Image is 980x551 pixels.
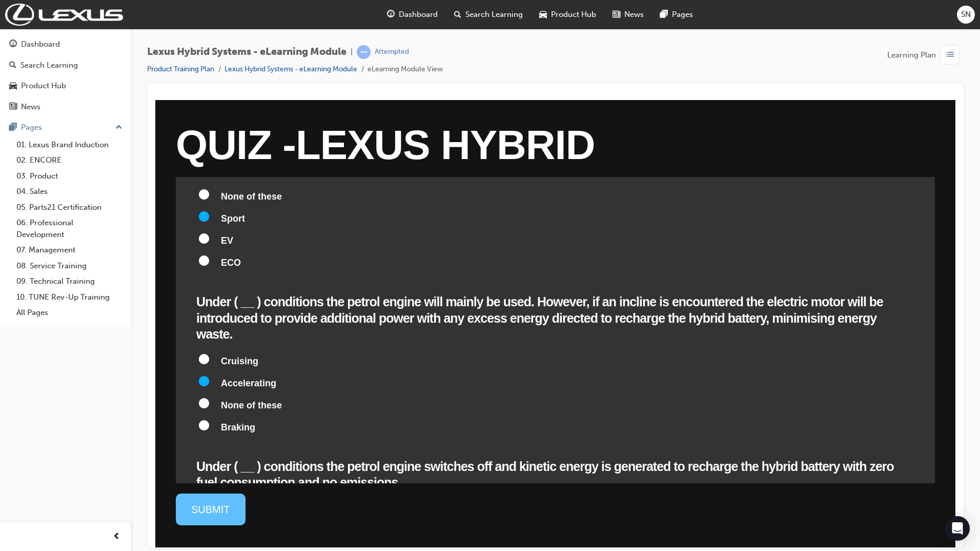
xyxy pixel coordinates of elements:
span: Cruising [66,256,103,266]
span: News [624,9,644,21]
a: 01. Lexus Brand Induction [12,137,127,153]
input: ECO [44,155,54,166]
span: | [351,46,353,58]
span: Sport [66,113,90,124]
button: Learning Plan [887,45,964,65]
span: Search Learning [465,9,523,21]
a: 07. Management [12,242,127,258]
span: guage-icon [387,8,395,21]
span: prev-icon [113,530,120,543]
a: pages-iconPages [652,4,701,25]
a: guage-iconDashboard [379,4,446,25]
div: Dashboard [21,38,60,50]
span: search-icon [9,61,16,70]
input: None of these [44,298,54,308]
span: list-icon [946,49,954,62]
input: Sport [44,111,54,122]
span: up-icon [115,121,122,134]
span: learningRecordVerb_ATTEMPT-icon [357,45,371,59]
a: 04. Sales [12,184,127,200]
a: 06. Professional Development [12,215,127,242]
span: ECO [66,158,86,168]
div: Search Learning [21,60,78,71]
input: Braking [44,320,54,330]
div: Pages [21,122,42,133]
a: Dashboard [4,35,127,54]
li: eLearning Module View [367,64,443,75]
span: news-icon [9,103,17,112]
span: pages-icon [9,123,17,132]
div: Open Intercom Messenger [945,516,970,541]
span: Quiz - [21,22,140,68]
img: Trak [5,4,123,26]
button: DashboardSearch LearningProduct HubNews [4,33,127,118]
span: Lexus Hybrid [140,22,440,68]
div: News [21,101,40,113]
input: EV [44,133,54,144]
div: SUBMIT [21,393,90,425]
div: Attempted [375,47,409,57]
button: SN [957,6,975,24]
a: car-iconProduct Hub [531,4,604,25]
a: Lexus Hybrid Systems - eLearning Module [224,65,357,73]
a: 08. Service Training [12,258,127,274]
span: Accelerating [66,278,121,288]
span: pages-icon [660,8,668,21]
button: Pages [4,118,127,137]
span: None of these [66,91,127,102]
span: Pages [672,9,693,21]
span: SN [961,9,971,21]
a: 10. TUNE Rev-Up Training [12,289,127,305]
div: Product Hub [21,80,66,92]
span: None of these [66,300,127,310]
a: 03. Product [12,168,127,184]
a: Search Learning [4,56,127,75]
span: news-icon [612,8,620,21]
a: search-iconSearch Learning [446,4,531,25]
input: Accelerating [44,276,54,286]
input: Cruising [44,254,54,264]
h2: Under ( __ ) conditions the petrol engine switches off and kinetic energy is generated to recharg... [41,359,759,391]
span: car-icon [9,82,17,91]
a: News [4,97,127,116]
input: None of these [44,89,54,100]
span: Braking [66,322,100,332]
span: Dashboard [399,9,438,21]
a: Product Hub [4,76,127,95]
span: Learning Plan [887,49,936,61]
h2: Under ( __ ) conditions the petrol engine will mainly be used. However, if an incline is encounte... [41,194,759,242]
span: Lexus Hybrid Systems - eLearning Module [147,46,346,58]
span: car-icon [539,8,547,21]
a: All Pages [12,305,127,321]
span: Product Hub [551,9,596,21]
a: 05. Parts21 Certification [12,200,127,215]
a: Product Training Plan [147,65,214,73]
a: 02. ENCORE [12,152,127,168]
a: 09. Technical Training [12,273,127,289]
span: EV [66,135,78,146]
a: news-iconNews [604,4,652,25]
span: search-icon [454,8,461,21]
span: guage-icon [9,40,17,49]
